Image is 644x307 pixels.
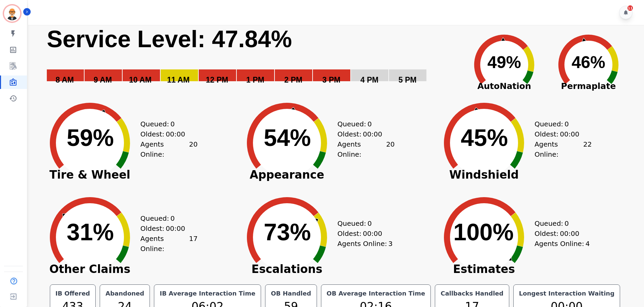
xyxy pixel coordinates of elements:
span: 0 [565,218,569,228]
div: Callbacks Handled [439,289,505,298]
text: 11 AM [167,75,190,84]
div: Queued: [535,218,585,228]
div: Queued: [535,119,585,129]
text: 8 AM [56,75,74,84]
span: 00:00 [560,129,579,139]
div: Agents Online: [337,239,395,249]
div: Longest Interaction Waiting [518,289,616,298]
span: 0 [367,218,372,228]
text: 4 PM [360,75,379,84]
text: 49% [487,53,521,72]
text: Service Level: 47.84% [47,26,292,52]
span: 0 [170,213,175,223]
div: OB Average Interaction Time [325,289,427,298]
div: Queued: [140,119,191,129]
span: 4 [585,239,590,249]
text: 5 PM [398,75,417,84]
span: 00:00 [363,129,382,139]
svg: Service Level: 0% [46,25,458,94]
text: 9 AM [94,75,112,84]
span: Escalations [236,266,337,273]
div: IB Average Interaction Time [158,289,257,298]
text: 10 AM [129,75,152,84]
div: Oldest: [140,223,191,234]
div: Queued: [337,119,388,129]
text: 1 PM [246,75,264,84]
span: 0 [565,119,569,129]
span: AutoNation [462,80,546,93]
span: 00:00 [166,129,185,139]
span: Other Claims [39,266,140,273]
text: 31% [67,219,114,245]
span: 0 [367,119,372,129]
span: Permaplate [546,80,631,93]
text: 46% [572,53,605,72]
div: IB Offered [54,289,92,298]
span: 0 [170,119,175,129]
text: 3 PM [322,75,341,84]
text: 12 PM [206,75,228,84]
span: Windshield [433,172,535,178]
div: Agents Online: [140,234,198,254]
span: Estimates [433,266,535,273]
span: Tire & Wheel [39,172,140,178]
span: 00:00 [363,228,382,239]
span: 3 [388,239,393,249]
span: 20 [189,139,197,159]
span: 20 [386,139,394,159]
span: 17 [189,234,197,254]
text: 54% [264,125,311,151]
text: 59% [67,125,114,151]
div: Oldest: [337,228,388,239]
div: Agents Online: [535,239,592,249]
text: 2 PM [284,75,302,84]
span: Appearance [236,172,337,178]
div: Queued: [337,218,388,228]
span: 00:00 [560,228,579,239]
div: Oldest: [535,228,585,239]
div: Agents Online: [337,139,395,159]
text: 45% [461,125,508,151]
span: 22 [583,139,591,159]
div: Oldest: [535,129,585,139]
img: Bordered avatar [4,5,20,22]
div: Abandoned [104,289,146,298]
div: Agents Online: [535,139,592,159]
div: Agents Online: [140,139,198,159]
text: 73% [264,219,311,245]
div: Oldest: [140,129,191,139]
text: 100% [453,219,514,245]
div: Oldest: [337,129,388,139]
div: OB Handled [269,289,312,298]
div: Queued: [140,213,191,223]
div: 11 [627,5,633,11]
span: 00:00 [166,223,185,234]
